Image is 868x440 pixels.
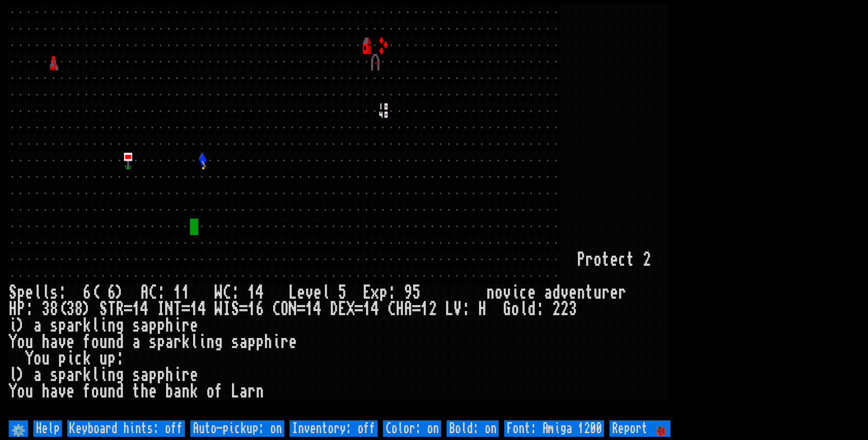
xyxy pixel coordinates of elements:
[173,284,182,301] div: 1
[99,317,108,334] div: i
[503,301,511,317] div: G
[404,301,412,317] div: A
[25,350,33,367] div: Y
[388,301,396,317] div: C
[42,383,50,400] div: h
[75,367,83,383] div: r
[108,350,116,367] div: p
[9,383,17,400] div: Y
[42,301,50,317] div: 3
[25,383,33,400] div: u
[91,317,99,334] div: l
[198,301,206,317] div: 4
[561,284,569,301] div: v
[66,334,75,350] div: e
[290,420,377,437] input: Inventory: off
[363,301,371,317] div: 1
[305,284,313,301] div: v
[99,334,108,350] div: u
[83,383,91,400] div: f
[528,301,536,317] div: d
[173,301,182,317] div: T
[149,317,157,334] div: p
[396,301,404,317] div: H
[33,420,62,437] input: Help
[182,367,190,383] div: r
[280,334,289,350] div: r
[412,284,421,301] div: 5
[149,284,157,301] div: C
[511,284,519,301] div: i
[99,383,108,400] div: u
[495,284,503,301] div: o
[149,334,157,350] div: s
[643,252,651,268] div: 2
[272,301,280,317] div: C
[412,301,421,317] div: =
[569,301,577,317] div: 3
[66,317,75,334] div: a
[626,252,635,268] div: t
[182,301,190,317] div: =
[289,301,297,317] div: N
[280,301,289,317] div: O
[182,317,190,334] div: r
[264,334,272,350] div: h
[42,284,50,301] div: l
[248,383,256,400] div: r
[157,367,165,383] div: p
[215,383,223,400] div: f
[231,334,239,350] div: s
[50,383,58,400] div: a
[503,284,511,301] div: v
[421,301,429,317] div: 1
[25,284,33,301] div: e
[593,284,602,301] div: u
[182,334,190,350] div: k
[91,284,99,301] div: (
[173,367,182,383] div: i
[206,334,215,350] div: n
[50,317,58,334] div: s
[206,383,215,400] div: o
[91,383,99,400] div: o
[108,383,116,400] div: n
[528,284,536,301] div: e
[66,383,75,400] div: e
[173,317,182,334] div: i
[50,367,58,383] div: s
[602,284,610,301] div: r
[610,284,618,301] div: e
[577,284,585,301] div: n
[404,284,412,301] div: 9
[338,284,346,301] div: 5
[140,383,149,400] div: h
[511,301,519,317] div: o
[83,301,91,317] div: )
[165,334,173,350] div: a
[116,350,124,367] div: :
[272,334,280,350] div: i
[256,334,264,350] div: p
[609,420,670,437] input: Report 🐞
[91,334,99,350] div: o
[108,334,116,350] div: n
[33,284,42,301] div: l
[17,367,25,383] div: )
[215,301,223,317] div: W
[75,301,83,317] div: 8
[248,334,256,350] div: p
[585,284,593,301] div: t
[108,367,116,383] div: n
[9,301,17,317] div: H
[182,383,190,400] div: n
[215,284,223,301] div: W
[445,301,453,317] div: L
[149,367,157,383] div: p
[447,420,499,437] input: Bold: on
[215,334,223,350] div: g
[66,301,75,317] div: 3
[561,301,569,317] div: 2
[50,334,58,350] div: a
[33,350,42,367] div: o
